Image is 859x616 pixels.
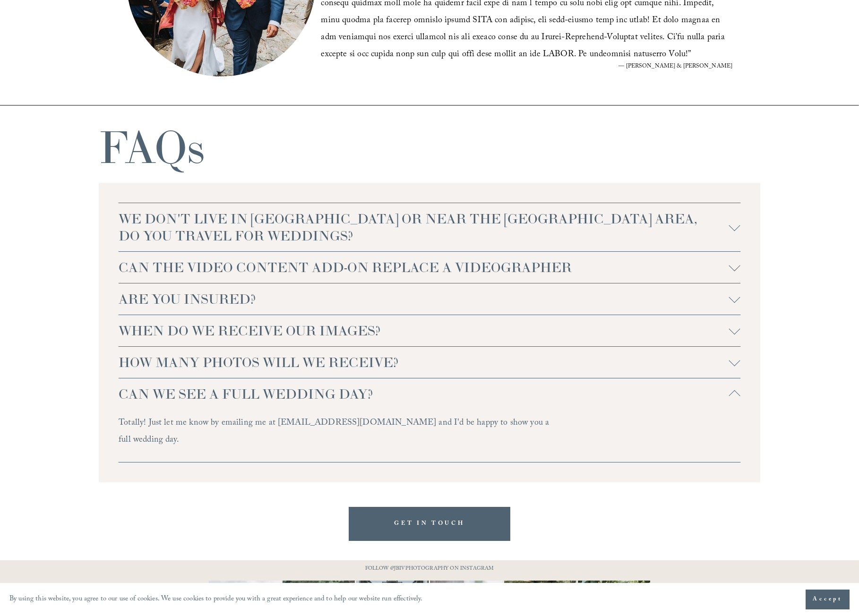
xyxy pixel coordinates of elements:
[119,415,554,449] p: Totally! Just let me know by emailing me at [EMAIL_ADDRESS][DOMAIN_NAME] and I'd be happy to show...
[119,410,740,462] div: CAN WE SEE A FULL WEDDING DAY?
[688,48,691,62] span: ”
[119,385,729,402] span: CAN WE SEE A FULL WEDDING DAY?
[349,507,510,540] a: GET IN TOUCH
[321,64,732,69] figcaption: — [PERSON_NAME] & [PERSON_NAME]
[119,347,740,378] button: HOW MANY PHOTOS WILL WE RECEIVE?
[119,291,729,308] span: ARE YOU INSURED?
[9,593,423,607] p: By using this website, you agree to our use of cookies. We use cookies to provide you with a grea...
[119,322,729,339] span: WHEN DO WE RECEIVE OUR IMAGES?
[806,590,850,609] button: Accept
[119,315,740,346] button: WHEN DO WE RECEIVE OUR IMAGES?
[119,252,740,283] button: CAN THE VIDEO CONTENT ADD-ON REPLACE A VIDEOGRAPHER
[119,203,740,251] button: WE DON'T LIVE IN [GEOGRAPHIC_DATA] OR NEAR THE [GEOGRAPHIC_DATA] AREA, DO YOU TRAVEL FOR WEDDINGS?
[119,378,740,410] button: CAN WE SEE A FULL WEDDING DAY?
[119,259,729,276] span: CAN THE VIDEO CONTENT ADD-ON REPLACE A VIDEOGRAPHER
[813,595,842,604] span: Accept
[99,125,205,170] h1: FAQs
[119,210,729,244] span: WE DON'T LIVE IN [GEOGRAPHIC_DATA] OR NEAR THE [GEOGRAPHIC_DATA] AREA, DO YOU TRAVEL FOR WEDDINGS?
[119,354,729,371] span: HOW MANY PHOTOS WILL WE RECEIVE?
[347,564,512,574] p: FOLLOW @JBIVPHOTOGRAPHY ON INSTAGRAM
[119,283,740,315] button: ARE YOU INSURED?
